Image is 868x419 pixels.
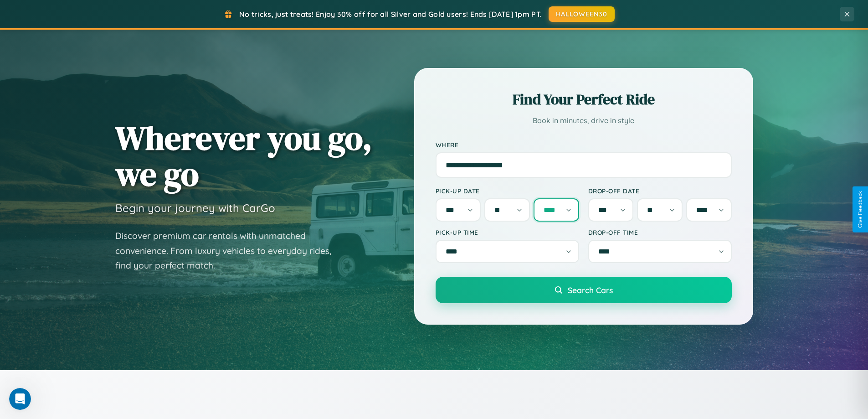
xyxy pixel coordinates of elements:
[436,89,732,109] h2: Find Your Perfect Ride
[436,141,732,149] label: Where
[115,120,372,192] h1: Wherever you go, we go
[436,114,732,127] p: Book in minutes, drive in style
[588,228,732,236] label: Drop-off Time
[549,6,615,22] button: HALLOWEEN30
[436,228,579,236] label: Pick-up Time
[436,277,732,303] button: Search Cars
[239,10,542,19] span: No tricks, just treats! Enjoy 30% off for all Silver and Gold users! Ends [DATE] 1pm PT.
[436,187,579,195] label: Pick-up Date
[857,191,863,228] div: Give Feedback
[115,228,343,273] p: Discover premium car rentals with unmatched convenience. From luxury vehicles to everyday rides, ...
[588,187,732,195] label: Drop-off Date
[9,388,31,410] iframe: Intercom live chat
[115,201,275,215] h3: Begin your journey with CarGo
[568,285,613,295] span: Search Cars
